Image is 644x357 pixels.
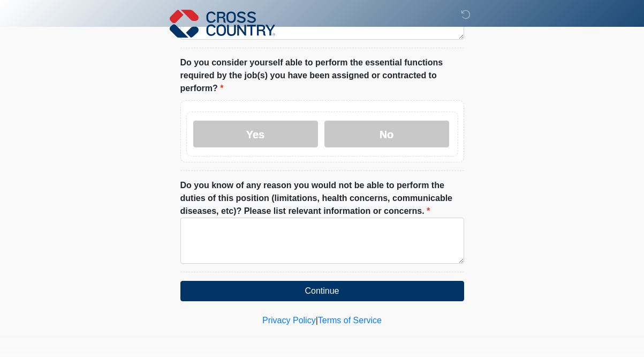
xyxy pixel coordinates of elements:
a: Terms of Service [318,316,382,325]
label: No [324,121,449,147]
button: Continue [180,281,464,301]
img: Cross Country Logo [170,8,276,39]
label: Yes [193,121,318,147]
a: | [316,316,318,325]
label: Do you consider yourself able to perform the essential functions required by the job(s) you have ... [180,56,464,95]
a: Privacy Policy [262,316,316,325]
label: Do you know of any reason you would not be able to perform the duties of this position (limitatio... [180,179,464,218]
